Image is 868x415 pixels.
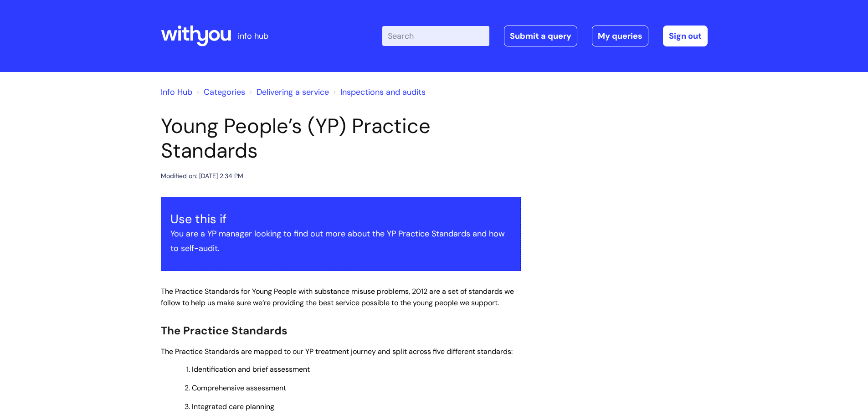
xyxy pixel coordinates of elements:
[663,26,708,46] a: Sign out
[204,87,245,97] a: Categories
[257,87,329,97] a: Delivering a service
[592,26,648,46] a: My queries
[195,85,245,99] li: Solution home
[331,85,426,99] li: Inspections and audits
[238,29,268,43] p: info hub
[247,85,329,99] li: Delivering a service
[170,212,511,226] h3: Use this if
[382,26,489,46] input: Search
[192,383,286,393] span: Comprehensive assessment
[382,26,708,46] div: | -
[340,87,426,97] a: Inspections and audits
[192,402,274,411] span: Integrated care planning
[192,364,310,374] span: Identification and brief assessment
[161,114,521,163] h1: Young People’s (YP) Practice Standards
[504,26,577,46] a: Submit a query
[161,287,514,307] span: The Practice Standards for Young People with substance misuse problems, 2012 are a set of standar...
[161,323,288,338] span: The Practice Standards
[161,170,243,182] div: Modified on: [DATE] 2:34 PM
[161,347,513,356] span: The Practice Standards are mapped to our YP treatment journey and split across five different sta...
[161,87,192,97] a: Info Hub
[170,226,511,256] p: You are a YP manager looking to find out more about the YP Practice Standards and how to self-audit.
